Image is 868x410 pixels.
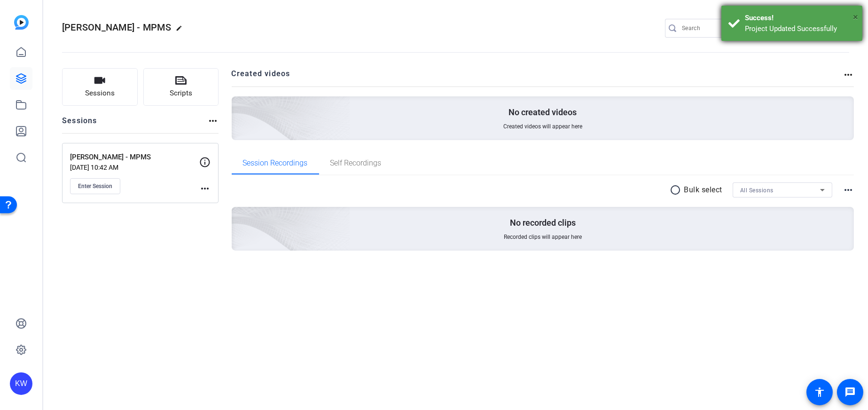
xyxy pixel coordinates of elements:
[62,22,171,33] span: [PERSON_NAME] - MPMS
[330,159,382,167] span: Self Recordings
[853,10,858,24] button: Close
[143,68,219,106] button: Scripts
[126,3,351,207] img: Creted videos background
[232,68,843,87] h2: Created videos
[62,68,138,106] button: Sessions
[814,386,825,398] mat-icon: accessibility
[740,187,774,194] span: All Sessions
[510,217,576,229] p: No recorded clips
[126,114,351,318] img: embarkstudio-empty-session.png
[682,23,766,34] input: Search
[14,15,29,30] img: blue-gradient.svg
[745,13,855,24] div: Success!
[176,25,187,36] mat-icon: edit
[853,11,858,23] span: ×
[843,69,854,80] mat-icon: more_horiz
[845,386,856,398] mat-icon: message
[745,24,855,34] div: Project Updated Successfully
[508,107,577,118] p: No created videos
[170,88,192,99] span: Scripts
[503,123,582,130] span: Created videos will appear here
[243,159,308,167] span: Session Recordings
[684,184,723,196] p: Bulk select
[10,372,32,395] div: KW
[85,88,115,99] span: Sessions
[70,178,120,194] button: Enter Session
[62,115,97,133] h2: Sessions
[199,183,211,194] mat-icon: more_horiz
[78,182,112,190] span: Enter Session
[670,184,684,196] mat-icon: radio_button_unchecked
[70,152,199,163] p: [PERSON_NAME] - MPMS
[70,164,199,171] p: [DATE] 10:42 AM
[504,233,582,241] span: Recorded clips will appear here
[207,115,219,126] mat-icon: more_horiz
[843,184,854,196] mat-icon: more_horiz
